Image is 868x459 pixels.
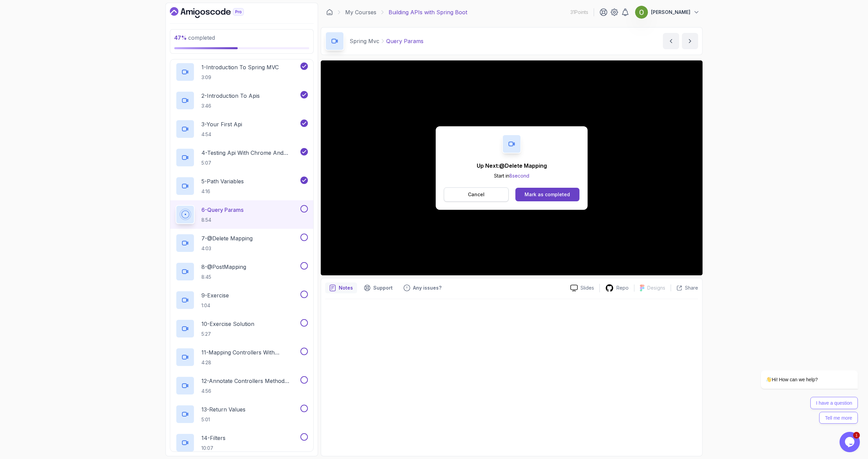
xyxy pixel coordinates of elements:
span: completed [174,34,215,41]
p: 8:45 [201,274,246,280]
p: 13 - Return Values [201,405,245,414]
button: 9-Exercise1:04 [176,291,308,310]
p: 14 - Filters [201,434,225,442]
p: Cancel [468,191,485,198]
img: user profile image [635,6,648,19]
p: 4:56 [201,388,299,394]
button: 6-Query Params8:54 [176,205,308,224]
span: 8 second [509,173,529,179]
p: 1:04 [201,302,229,309]
iframe: chat widget [840,432,861,452]
p: Any issues? [413,284,441,291]
span: 47 % [174,34,187,41]
p: 10:07 [201,445,225,452]
p: 3:46 [201,103,260,109]
iframe: chat widget [739,309,861,428]
p: 3:09 [201,74,279,81]
button: 13-Return Values5:01 [176,405,308,424]
p: Slides [580,284,594,291]
p: Repo [616,284,629,291]
p: Building APIs with Spring Boot [389,8,467,16]
button: 4-Testing Api With Chrome And Intellij5:07 [176,148,308,167]
p: 11 - Mapping Controllers With @Requestmapping [201,348,299,356]
p: 3 - Your First Api [201,120,242,128]
button: Share [671,284,698,291]
p: 1 - Introduction To Spring MVC [201,63,279,71]
a: Dashboard [170,7,259,18]
button: 5-Path Variables4:16 [176,177,308,196]
p: 6 - Query Params [201,206,243,214]
p: 4 - Testing Api With Chrome And Intellij [201,149,299,157]
button: 1-Introduction To Spring MVC3:09 [176,62,308,81]
p: 2 - Introduction To Apis [201,92,260,100]
a: Dashboard [326,9,333,16]
p: 4:54 [201,131,242,138]
p: Up Next: @Delete Mapping [477,162,547,170]
button: notes button [325,282,357,293]
p: 8:54 [201,217,243,223]
p: 5:27 [201,331,254,337]
p: Query Params [386,37,423,45]
button: user profile image[PERSON_NAME] [635,5,700,19]
a: My Courses [345,8,376,16]
p: 31 Points [570,9,588,16]
p: 4:16 [201,188,244,195]
button: next content [682,33,698,49]
button: Cancel [444,187,509,202]
button: Mark as completed [515,188,579,201]
button: 14-Filters10:07 [176,433,308,452]
div: Mark as completed [525,191,570,198]
p: 7 - @Delete Mapping [201,234,253,242]
button: 8-@PostMapping8:45 [176,262,308,281]
p: 4:03 [201,245,253,252]
button: Support button [360,282,397,293]
button: 3-Your First Api4:54 [176,120,308,139]
button: Feedback button [399,282,446,293]
a: Repo [600,284,634,292]
p: 10 - Exercise Solution [201,320,254,328]
p: 4:28 [201,359,299,366]
p: 8 - @PostMapping [201,263,246,271]
p: 5 - Path Variables [201,177,244,185]
button: 7-@Delete Mapping4:03 [176,234,308,253]
p: Start in [477,172,547,179]
p: Designs [647,284,665,291]
a: Slides [565,284,599,292]
button: 2-Introduction To Apis3:46 [176,91,308,110]
button: previous content [663,33,679,49]
p: Notes [339,284,353,291]
p: 5:07 [201,160,299,166]
p: Spring Mvc [350,37,379,45]
button: 12-Annotate Controllers Method Arguments4:56 [176,376,308,395]
p: 5:01 [201,416,245,423]
p: Share [685,284,698,291]
p: 9 - Exercise [201,291,229,299]
button: 10-Exercise Solution5:27 [176,319,308,338]
p: 12 - Annotate Controllers Method Arguments [201,377,299,385]
p: Support [373,284,393,291]
p: [PERSON_NAME] [651,9,690,16]
iframe: 6 - Query Params [321,60,703,275]
button: 11-Mapping Controllers With @Requestmapping4:28 [176,348,308,367]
